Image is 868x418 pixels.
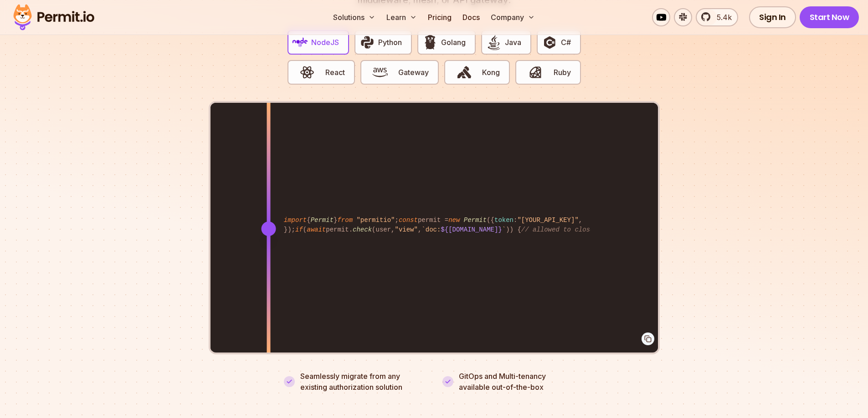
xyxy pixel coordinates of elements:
span: NodeJS [311,37,339,48]
span: Gateway [398,67,429,78]
span: Kong [482,67,500,78]
span: `doc: ` [421,226,506,233]
a: Start Now [800,6,859,28]
span: new [448,217,460,224]
span: "view" [395,226,418,233]
span: "[YOUR_API_KEY]" [517,217,578,224]
span: const [399,217,418,224]
img: Java [486,35,502,50]
span: token [494,217,514,224]
img: Python [360,35,375,50]
a: Sign In [749,6,796,28]
img: Ruby [528,65,543,80]
span: Permit [311,217,334,224]
p: Seamlessly migrate from any existing authorization solution [300,371,426,393]
span: // allowed to close issue [521,226,617,233]
button: Solutions [329,8,379,26]
img: C# [542,35,557,50]
img: Gateway [372,65,388,80]
p: GitOps and Multi-tenancy available out-of-the-box [459,371,546,393]
span: import [284,217,307,224]
code: { } ; permit = ({ : , }); ( permit. (user, , )) { } [277,208,591,242]
span: Golang [441,37,466,48]
img: Golang [422,35,438,50]
span: Permit [464,217,487,224]
a: 5.4k [696,8,738,26]
span: check [353,226,372,233]
button: Company [487,8,539,26]
a: Docs [459,8,483,26]
span: Python [378,37,402,48]
a: Pricing [424,8,455,26]
span: 5.4k [711,12,732,23]
img: NodeJS [293,35,308,50]
img: Permit logo [9,2,98,33]
span: if [295,226,303,233]
img: Kong [457,65,472,80]
span: "permitio" [356,217,395,224]
button: Learn [383,8,421,26]
span: from [337,217,353,224]
span: React [325,67,345,78]
span: Java [505,37,521,48]
span: Ruby [554,67,571,78]
span: C# [561,37,571,48]
span: await [307,226,326,233]
img: React [299,65,315,80]
span: ${[DOMAIN_NAME]} [441,226,502,233]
